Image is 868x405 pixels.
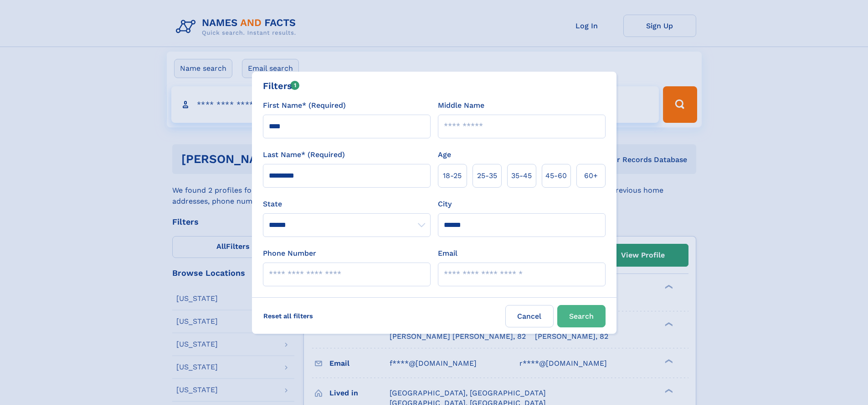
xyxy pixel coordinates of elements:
[257,305,319,327] label: Reset all filters
[438,149,451,160] label: Age
[505,305,554,327] label: Cancel
[511,170,532,181] span: 35‑45
[584,170,598,181] span: 60+
[263,79,300,93] div: Filters
[545,170,567,181] span: 45‑60
[438,248,457,259] label: Email
[443,170,462,181] span: 18‑25
[557,305,606,327] button: Search
[263,149,345,160] label: Last Name* (Required)
[263,248,316,259] label: Phone Number
[263,199,431,210] label: State
[438,100,484,111] label: Middle Name
[438,199,452,210] label: City
[477,170,497,181] span: 25‑35
[263,100,346,111] label: First Name* (Required)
